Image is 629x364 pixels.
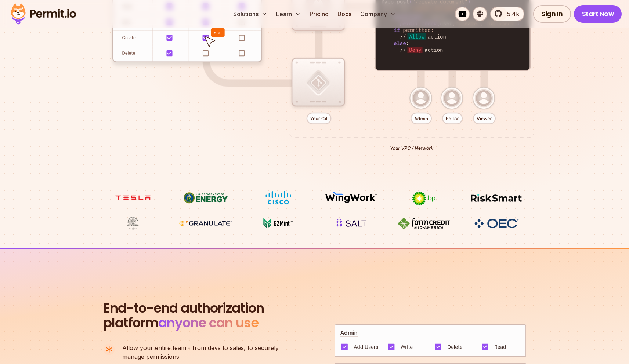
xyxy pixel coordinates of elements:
button: Learn [273,7,304,21]
span: End-to-end authorization [103,301,264,316]
span: 5.4k [503,10,519,18]
h2: platform [103,301,264,330]
span: anyone can use [158,313,259,332]
img: Farm Credit [396,216,451,230]
img: Cisco [251,191,306,205]
img: G2mint [251,216,306,230]
a: Start Now [574,5,622,23]
a: 5.4k [490,7,524,21]
img: salt [323,216,379,230]
img: Maricopa County Recorder\'s Office [105,216,160,230]
img: Permit logo [7,1,79,26]
span: Allow your entire team - from devs to sales, to securely [122,343,279,352]
img: US department of energy [178,191,233,205]
a: Docs [335,7,354,21]
img: Risksmart [469,191,524,205]
button: Solutions [230,7,270,21]
img: OEC [473,218,520,229]
button: Company [357,7,399,21]
p: manage permissions [122,343,279,361]
img: Granulate [178,216,233,230]
img: bp [396,191,451,206]
a: Pricing [307,7,332,21]
img: tesla [105,191,160,205]
a: Sign In [533,5,571,23]
img: Wingwork [323,191,379,205]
